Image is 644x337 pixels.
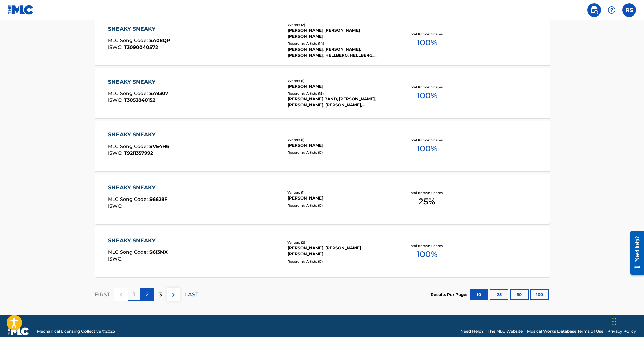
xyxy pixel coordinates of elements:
[287,41,389,46] div: Recording Artists ( 14 )
[108,203,124,209] span: ISWC :
[622,3,636,17] div: User Menu
[287,150,389,155] div: Recording Artists ( 0 )
[108,249,149,255] span: MLC Song Code :
[287,190,389,195] div: Writers ( 1 )
[108,131,169,139] div: SNEAKY SNEAKY
[287,83,389,89] div: [PERSON_NAME]
[409,32,445,37] p: Total Known Shares:
[108,90,149,96] span: MLC Song Code :
[287,46,389,58] div: [PERSON_NAME],[PERSON_NAME], [PERSON_NAME], HELLBERG, HELLBERG, [PERSON_NAME] JAFARIS, [PERSON_NA...
[530,289,549,300] button: 100
[169,290,177,299] img: right
[470,289,488,300] button: 10
[605,3,618,17] div: Help
[95,15,550,65] a: SNEAKY SNEAKYMLC Song Code:SA08QPISWC:T3090040572Writers (2)[PERSON_NAME] [PERSON_NAME] [PERSON_N...
[108,44,124,50] span: ISWC :
[95,68,550,118] a: SNEAKY SNEAKYMLC Song Code:SA9307ISWC:T3053840152Writers (1)[PERSON_NAME]Recording Artists (15)[P...
[108,37,149,43] span: MLC Song Code :
[417,143,437,155] span: 100 %
[287,142,389,148] div: [PERSON_NAME]
[95,174,550,224] a: SNEAKY SNEAKYMLC Song Code:S6628FISWC:Writers (1)[PERSON_NAME]Recording Artists (0)Total Known Sh...
[431,292,469,298] p: Results Per Page:
[108,143,149,149] span: MLC Song Code :
[149,196,167,202] span: S6628F
[287,22,389,27] div: Writers ( 2 )
[124,97,155,103] span: T3053840152
[590,6,598,14] img: search
[417,90,437,102] span: 100 %
[124,150,153,156] span: T9211357992
[108,256,124,262] span: ISWC :
[149,90,168,96] span: SA9307
[460,328,484,334] a: Need Help?
[510,289,529,300] button: 50
[108,237,168,245] div: SNEAKY SNEAKY
[108,97,124,103] span: ISWC :
[146,290,149,299] p: 2
[95,226,550,277] a: SNEAKY SNEAKYMLC Song Code:S613MXISWC:Writers (2)[PERSON_NAME], [PERSON_NAME] [PERSON_NAME]Record...
[419,195,435,208] span: 25 %
[287,27,389,39] div: [PERSON_NAME] [PERSON_NAME] [PERSON_NAME]
[108,78,168,86] div: SNEAKY SNEAKY
[608,6,616,14] img: help
[124,44,158,50] span: T3090040572
[409,190,445,195] p: Total Known Shares:
[37,328,115,334] span: Mechanical Licensing Collective © 2025
[287,91,389,96] div: Recording Artists ( 15 )
[417,37,437,49] span: 100 %
[287,78,389,83] div: Writers ( 1 )
[108,184,167,192] div: SNEAKY SNEAKY
[149,37,170,43] span: SA08QP
[287,203,389,208] div: Recording Artists ( 0 )
[488,328,523,334] a: The MLC Website
[95,121,550,171] a: SNEAKY SNEAKYMLC Song Code:SVE4H6ISWC:T9211357992Writers (1)[PERSON_NAME]Recording Artists (0)Tot...
[149,249,168,255] span: S613MX
[159,290,162,299] p: 3
[607,328,636,334] a: Privacy Policy
[108,196,149,202] span: MLC Song Code :
[409,85,445,90] p: Total Known Shares:
[133,290,135,299] p: 1
[587,3,601,17] a: Public Search
[417,248,437,261] span: 100 %
[527,328,603,334] a: Musical Works Database Terms of Use
[610,305,644,337] iframe: Chat Widget
[625,225,644,281] iframe: Resource Center
[108,150,124,156] span: ISWC :
[8,327,29,335] img: logo
[95,290,110,299] p: FIRST
[612,311,616,332] div: Drag
[287,96,389,108] div: [PERSON_NAME] BAND, [PERSON_NAME], [PERSON_NAME], [PERSON_NAME], [PERSON_NAME] BAND
[287,245,389,257] div: [PERSON_NAME], [PERSON_NAME] [PERSON_NAME]
[287,240,389,245] div: Writers ( 2 )
[287,137,389,142] div: Writers ( 1 )
[490,289,508,300] button: 25
[149,143,169,149] span: SVE4H6
[287,195,389,201] div: [PERSON_NAME]
[409,243,445,248] p: Total Known Shares:
[287,259,389,264] div: Recording Artists ( 0 )
[108,25,170,33] div: SNEAKY SNEAKY
[8,5,34,15] img: MLC Logo
[184,290,198,299] p: LAST
[409,137,445,143] p: Total Known Shares:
